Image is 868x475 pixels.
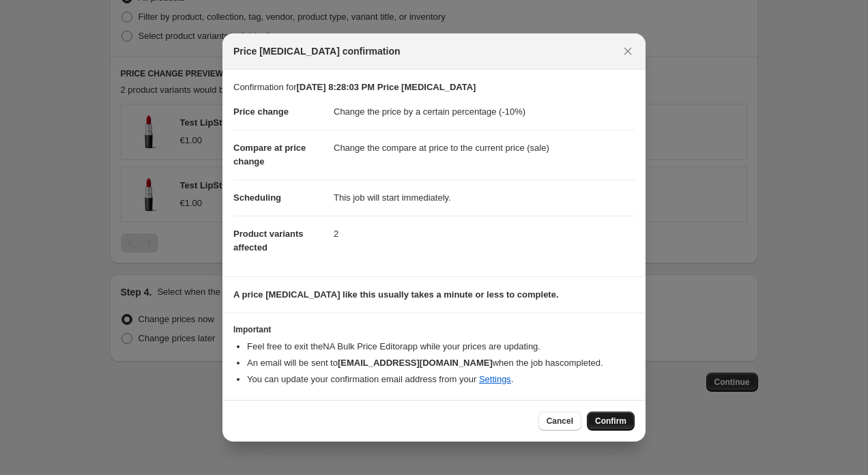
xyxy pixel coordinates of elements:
b: [EMAIL_ADDRESS][DOMAIN_NAME] [338,358,493,368]
span: Confirm [595,416,626,427]
p: Confirmation for [233,81,635,94]
span: Price change [233,106,289,117]
dd: Change the compare at price to the current price (sale) [334,130,635,166]
b: A price [MEDICAL_DATA] like this usually takes a minute or less to complete. [233,289,559,300]
h3: Important [233,324,635,335]
span: Price [MEDICAL_DATA] confirmation [233,44,401,58]
li: An email will be sent to when the job has completed . [247,356,635,370]
b: [DATE] 8:28:03 PM Price [MEDICAL_DATA] [296,82,476,92]
a: Settings [479,374,511,384]
dd: Change the price by a certain percentage (-10%) [334,94,635,130]
span: Scheduling [233,192,281,203]
button: Confirm [587,412,635,431]
dd: 2 [334,216,635,252]
button: Close [618,42,637,61]
dd: This job will start immediately. [334,179,635,216]
span: Compare at price change [233,143,306,167]
span: Cancel [547,416,573,427]
li: Feel free to exit the NA Bulk Price Editor app while your prices are updating. [247,340,635,354]
button: Cancel [538,412,581,431]
span: Product variants affected [233,229,304,253]
li: You can update your confirmation email address from your . [247,373,635,386]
